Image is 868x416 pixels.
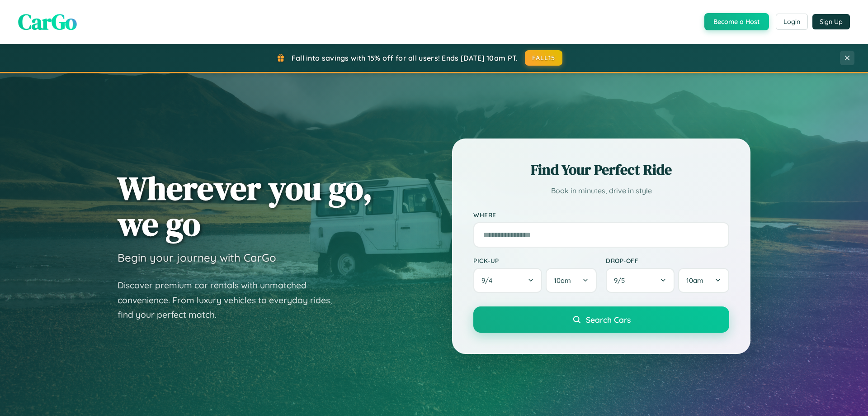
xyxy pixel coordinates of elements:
[473,257,597,264] label: Pick-up
[776,14,808,30] button: Login
[118,170,373,242] h1: Wherever you go, we go
[481,276,497,285] span: 9 / 4
[812,14,850,29] button: Sign Up
[473,211,729,219] label: Where
[118,251,276,264] h3: Begin your journey with CarGo
[118,278,344,322] p: Discover premium car rentals with unmatched convenience. From luxury vehicles to everyday rides, ...
[525,50,563,66] button: FALL15
[554,276,571,285] span: 10am
[473,184,729,197] p: Book in minutes, drive in style
[704,13,769,30] button: Become a Host
[614,276,629,285] span: 9 / 5
[292,53,518,62] span: Fall into savings with 15% off for all users! Ends [DATE] 10am PT.
[473,160,729,180] h2: Find Your Perfect Ride
[473,306,729,333] button: Search Cars
[678,268,729,293] button: 10am
[606,257,729,264] label: Drop-off
[546,268,597,293] button: 10am
[586,315,631,325] span: Search Cars
[686,276,703,285] span: 10am
[606,268,675,293] button: 9/5
[473,268,542,293] button: 9/4
[18,7,77,37] span: CarGo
